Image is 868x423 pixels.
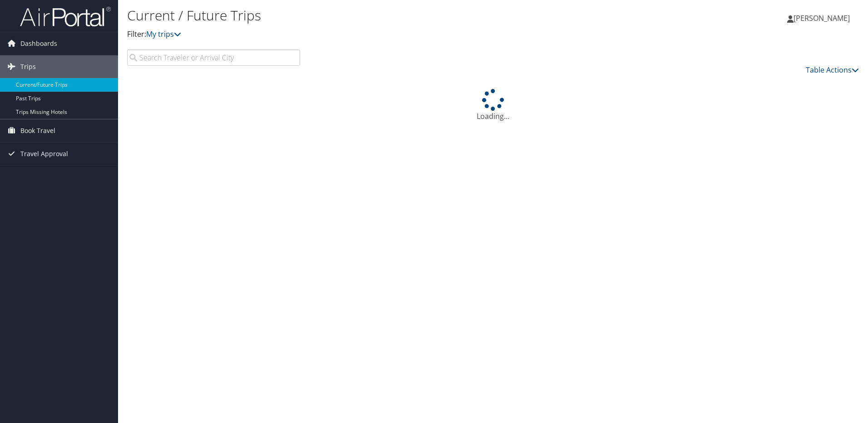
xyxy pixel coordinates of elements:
a: My trips [146,29,181,39]
span: Trips [20,55,36,78]
a: Table Actions [806,65,859,75]
img: airportal-logo.png [20,6,111,27]
div: Loading... [127,89,859,122]
span: Book Travel [20,119,55,142]
input: Search Traveler or Arrival City [127,49,300,66]
a: [PERSON_NAME] [787,5,859,32]
p: Filter: [127,29,615,40]
h1: Current / Future Trips [127,6,615,25]
span: Travel Approval [20,143,68,165]
span: Dashboards [20,32,57,55]
span: [PERSON_NAME] [794,13,850,23]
